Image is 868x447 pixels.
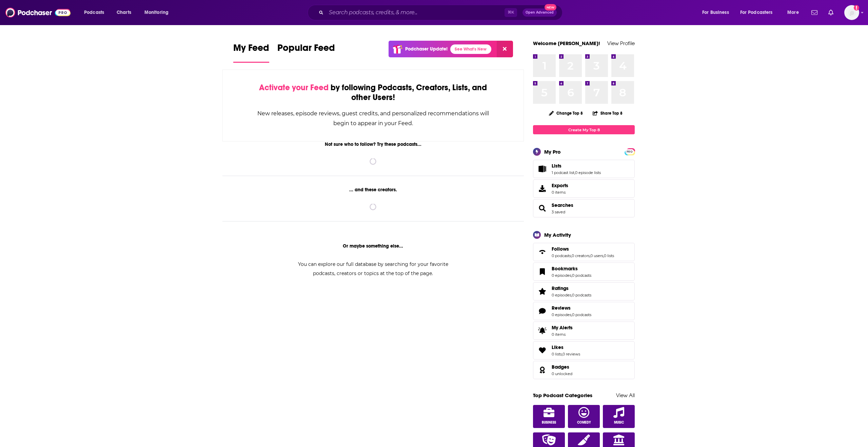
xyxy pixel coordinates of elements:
[844,5,859,20] button: Show profile menu
[552,182,568,189] span: Exports
[405,46,448,52] p: Podchaser Update!
[552,325,573,331] span: My Alerts
[533,405,565,428] a: Business
[552,246,569,252] span: Follows
[552,332,573,337] span: 0 items
[552,364,572,370] a: Badges
[736,7,783,18] button: open menu
[79,7,113,18] button: open menu
[844,5,859,20] span: Logged in as SDeLuca
[552,344,564,350] span: Likes
[5,6,71,19] img: Podchaser - Follow, Share and Rate Podcasts
[277,42,335,63] a: Popular Feed
[740,8,773,17] span: For Podcasters
[552,253,571,258] a: 0 podcasts
[535,287,549,296] a: Ratings
[233,42,269,58] span: My Feed
[533,125,635,134] a: Create My Top 8
[590,253,590,258] span: ,
[84,8,104,17] span: Podcasts
[563,352,580,356] a: 0 reviews
[571,273,572,278] span: ,
[592,106,623,120] button: Share Top 8
[533,322,635,340] a: My Alerts
[533,160,635,178] span: Lists
[572,312,591,317] a: 0 podcasts
[552,163,601,169] a: Lists
[314,5,569,20] div: Search podcasts, credits, & more...
[616,392,635,399] a: View All
[562,352,563,356] span: ,
[533,302,635,320] span: Reviews
[552,371,572,376] a: 0 unlocked
[552,305,571,311] span: Reviews
[552,364,569,370] span: Badges
[533,341,635,359] span: Likes
[277,42,335,58] span: Popular Feed
[533,282,635,300] span: Ratings
[572,273,591,278] a: 0 podcasts
[522,8,557,17] button: Open AdvancedNew
[544,149,561,155] div: My Pro
[572,293,591,297] a: 0 podcasts
[552,202,573,208] span: Searches
[552,246,614,252] a: Follows
[533,392,592,399] a: Top Podcast Categories
[533,361,635,379] span: Badges
[526,11,554,14] span: Open Advanced
[702,8,729,17] span: For Business
[568,405,600,428] a: Comedy
[535,306,549,316] a: Reviews
[574,170,575,175] span: ,
[697,7,737,18] button: open menu
[545,109,587,117] button: Change Top 8
[626,149,634,154] a: PRO
[222,187,524,193] div: ... and these creators.
[844,5,859,20] img: User Profile
[140,7,177,18] button: open menu
[603,405,635,428] a: Music
[826,7,836,18] a: Show notifications dropdown
[542,421,556,425] span: Business
[233,42,269,63] a: My Feed
[450,44,491,54] a: See What's New
[544,232,571,238] div: My Activity
[112,7,135,18] a: Charts
[545,4,557,11] span: New
[571,312,572,317] span: ,
[533,40,600,46] a: Welcome [PERSON_NAME]!
[535,247,549,257] a: Follows
[572,253,590,258] a: 0 creators
[571,293,572,297] span: ,
[607,40,635,46] a: View Profile
[552,285,569,291] span: Ratings
[257,83,490,102] div: by following Podcasts, Creators, Lists, and other Users!
[535,267,549,276] a: Bookmarks
[222,141,524,147] div: Not sure who to follow? Try these podcasts...
[552,266,591,272] a: Bookmarks
[577,421,591,425] span: Comedy
[590,253,603,258] a: 0 users
[552,163,561,169] span: Lists
[290,260,456,278] div: You can explore our full database by searching for your favorite podcasts, creators or topics at ...
[552,190,568,195] span: 0 items
[552,285,591,291] a: Ratings
[533,179,635,198] a: Exports
[533,263,635,281] span: Bookmarks
[552,170,574,175] a: 1 podcast list
[535,326,549,335] span: My Alerts
[535,184,549,193] span: Exports
[552,344,580,350] a: Likes
[626,149,634,154] span: PRO
[257,109,490,128] div: New releases, episode reviews, guest credits, and personalized recommendations will begin to appe...
[505,8,517,17] span: ⌘ K
[552,352,562,356] a: 0 lists
[614,421,624,425] span: Music
[854,5,859,11] svg: Add a profile image
[259,82,329,93] span: Activate your Feed
[144,8,169,17] span: Monitoring
[535,365,549,375] a: Badges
